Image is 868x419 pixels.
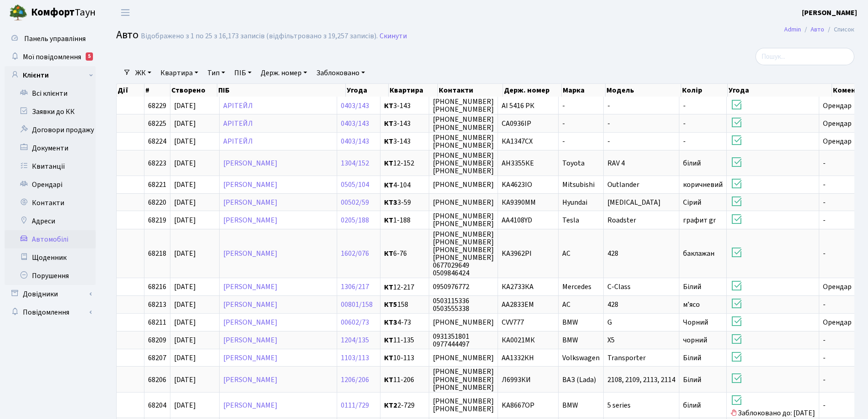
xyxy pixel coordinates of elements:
span: - [823,197,826,207]
span: білий [683,400,701,410]
span: 68219 [148,215,166,225]
a: Панель управління [5,30,96,48]
span: [PHONE_NUMBER] [PHONE_NUMBER] [PHONE_NUMBER] [433,367,494,393]
a: [PERSON_NAME] [223,215,277,225]
span: [DATE] [174,248,196,259]
span: - [823,400,826,410]
span: [PHONE_NUMBER] [433,317,494,327]
span: Заблоковано до: [DATE] [730,393,815,418]
a: Мої повідомлення5 [5,48,96,66]
a: 1602/076 [341,248,369,259]
span: [DATE] [174,353,196,363]
span: АА1332КН [502,353,534,363]
span: Transporter [607,353,646,363]
span: - [607,101,610,111]
span: BMW [562,317,578,327]
a: [PERSON_NAME] [223,317,277,327]
a: [PERSON_NAME] [223,400,277,410]
a: 0111/729 [341,400,369,410]
li: Список [824,25,854,35]
a: ЖК [132,65,155,81]
th: Квартира [389,84,438,97]
th: Угода [728,84,832,97]
a: [PERSON_NAME] [223,375,277,385]
a: [PERSON_NAME] [223,300,277,310]
a: Договори продажу [5,121,96,139]
a: Квитанції [5,157,96,176]
input: Пошук... [755,48,854,65]
span: 68206 [148,375,166,385]
b: КТ [384,158,393,168]
span: [PHONE_NUMBER] [PHONE_NUMBER] [433,97,494,114]
th: Угода [346,84,389,97]
span: 68223 [148,158,166,168]
a: ПІБ [231,65,255,81]
span: [DATE] [174,197,196,207]
a: 0505/104 [341,180,369,190]
span: 428 [607,300,618,310]
span: 10-113 [384,354,425,362]
span: [DATE] [174,335,196,345]
a: [PERSON_NAME] [223,282,277,292]
b: КТ3 [384,317,397,327]
span: - [823,248,826,259]
b: КТ [384,353,393,363]
span: - [823,215,826,225]
th: Створено [170,84,217,97]
a: Авто [811,25,824,34]
span: АІ 5416 РК [502,101,534,111]
b: КТ [384,375,393,385]
span: Білий [683,375,701,385]
span: Орендар [823,119,852,129]
a: 00801/158 [341,300,373,310]
nav: breadcrumb [770,20,868,39]
span: - [823,335,826,345]
span: KA3962PI [502,248,532,259]
span: [DATE] [174,158,196,168]
span: Орендар [823,282,852,292]
span: [PHONE_NUMBER] [433,197,494,207]
a: 1306/217 [341,282,369,292]
span: 68229 [148,101,166,111]
span: - [683,101,686,111]
span: [DATE] [174,400,196,410]
span: [DATE] [174,317,196,327]
span: Білий [683,353,701,363]
span: [PHONE_NUMBER] [PHONE_NUMBER] [433,115,494,133]
a: [PERSON_NAME] [223,197,277,207]
span: [PHONE_NUMBER] [PHONE_NUMBER] [433,396,494,414]
span: CVV777 [502,317,524,327]
span: Орендар [823,317,852,327]
span: 4-73 [384,319,425,326]
a: Квартира [157,65,202,81]
b: КТ [384,119,393,129]
span: Панель управління [24,34,86,44]
a: 1103/113 [341,353,369,363]
th: ПІБ [217,84,346,97]
span: RAV 4 [607,158,625,168]
span: графит gr [683,215,716,225]
span: 11-135 [384,336,425,344]
b: КТ [384,282,393,292]
span: [DATE] [174,300,196,310]
span: 2108, 2109, 2113, 2114 [607,375,675,385]
b: КТ [384,215,393,225]
span: 3-59 [384,199,425,206]
span: - [823,300,826,310]
span: 68213 [148,300,166,310]
span: СА0936ІР [502,119,531,129]
a: Всі клієнти [5,84,96,103]
span: Мої повідомлення [23,52,81,62]
span: 68207 [148,353,166,363]
a: Орендарі [5,176,96,194]
b: [PERSON_NAME] [802,8,857,18]
a: 0403/143 [341,101,369,111]
th: Дії [117,84,144,97]
a: 0403/143 [341,136,369,146]
span: AC [562,248,570,259]
span: [MEDICAL_DATA] [607,197,661,207]
th: Модель [606,84,681,97]
span: Чорний [683,317,708,327]
a: 1206/206 [341,375,369,385]
span: 68221 [148,180,166,190]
